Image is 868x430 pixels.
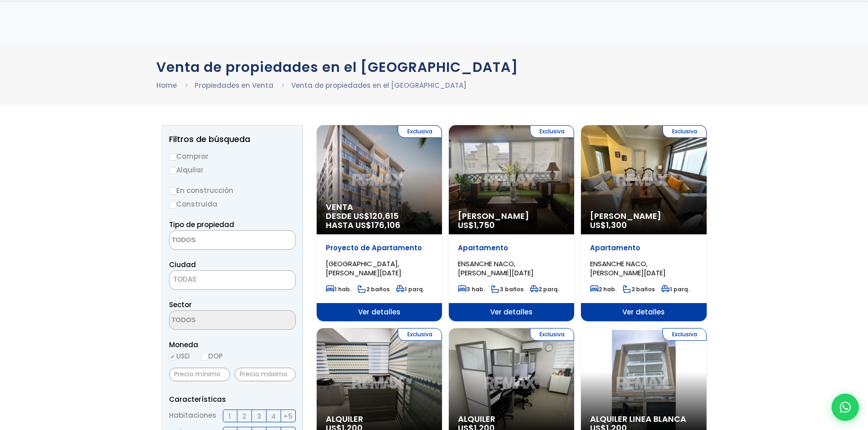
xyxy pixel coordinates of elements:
[169,231,258,250] textarea: Search
[530,285,559,293] span: 2 parq.
[291,80,467,91] li: Venta de propiedades en el [GEOGRAPHIC_DATA]
[326,212,433,230] span: DESDE US$
[169,311,258,330] textarea: Search
[169,187,176,195] input: En construcción
[169,260,196,269] span: Ciudad
[590,415,697,424] span: Alquiler Linea Blanca
[590,243,697,253] p: Apartamento
[195,81,273,90] a: Propiedades en Venta
[271,410,276,422] span: 4
[242,410,246,422] span: 2
[326,415,433,424] span: Alquiler
[663,328,707,341] span: Exclusiva
[169,368,230,381] input: Precio mínimo
[169,153,176,161] input: Comprar
[458,415,565,424] span: Alquiler
[661,285,689,293] span: 1 parq.
[530,125,574,138] span: Exclusiva
[169,270,296,290] span: TODAS
[458,243,565,253] p: Apartamento
[169,394,296,405] p: Características
[169,198,296,210] label: Construida
[201,350,223,362] label: DOP
[169,300,192,309] span: Sector
[169,220,234,229] span: Tipo de propiedad
[229,410,231,422] span: 1
[283,410,293,422] span: +5
[449,303,574,321] span: Ver detalles
[169,201,176,208] input: Construida
[358,285,390,293] span: 2 baños
[449,125,574,321] a: Exclusiva [PERSON_NAME] US$1,750 Apartamento ENSANCHE NACO, [PERSON_NAME][DATE] 3 hab. 3 baños 2 ...
[590,212,697,221] span: [PERSON_NAME]
[623,285,655,293] span: 2 baños
[326,243,433,253] p: Proyecto de Apartamento
[530,328,574,341] span: Exclusiva
[169,353,176,360] input: USD
[326,259,401,278] span: [GEOGRAPHIC_DATA], [PERSON_NAME][DATE]
[169,167,176,174] input: Alquilar
[581,125,706,321] a: Exclusiva [PERSON_NAME] US$1,300 Apartamento ENSANCHE NACO, [PERSON_NAME][DATE] 2 hab. 2 baños 1 ...
[474,219,495,231] span: 1,750
[201,353,208,360] input: DOP
[491,285,524,293] span: 3 baños
[257,410,261,422] span: 3
[370,210,399,222] span: 120,615
[173,274,196,284] span: TODAS
[581,303,706,321] span: Ver detalles
[398,328,442,341] span: Exclusiva
[169,151,296,162] label: Comprar
[169,164,296,176] label: Alquilar
[326,285,351,293] span: 1 hab.
[590,259,666,278] span: ENSANCHE NACO, [PERSON_NAME][DATE]
[169,135,296,144] h2: Filtros de búsqueda
[317,125,442,321] a: Exclusiva Venta DESDE US$120,615 HASTA US$176,106 Proyecto de Apartamento [GEOGRAPHIC_DATA], [PER...
[326,221,433,230] span: HASTA US$
[371,219,401,231] span: 176,106
[156,81,177,90] a: Home
[317,303,442,321] span: Ver detalles
[590,219,627,231] span: US$
[458,219,495,231] span: US$
[169,339,296,350] span: Moneda
[398,125,442,138] span: Exclusiva
[326,202,433,212] span: Venta
[590,285,616,293] span: 2 hab.
[169,185,296,196] label: En construcción
[156,59,712,75] h1: Venta de propiedades en el [GEOGRAPHIC_DATA]
[169,350,190,362] label: USD
[396,285,424,293] span: 1 parq.
[606,219,627,231] span: 1,300
[235,368,296,381] input: Precio máximo
[663,125,707,138] span: Exclusiva
[458,259,534,278] span: ENSANCHE NACO, [PERSON_NAME][DATE]
[169,410,216,422] span: Habitaciones
[458,212,565,221] span: [PERSON_NAME]
[458,285,485,293] span: 3 hab.
[169,273,295,286] span: TODAS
